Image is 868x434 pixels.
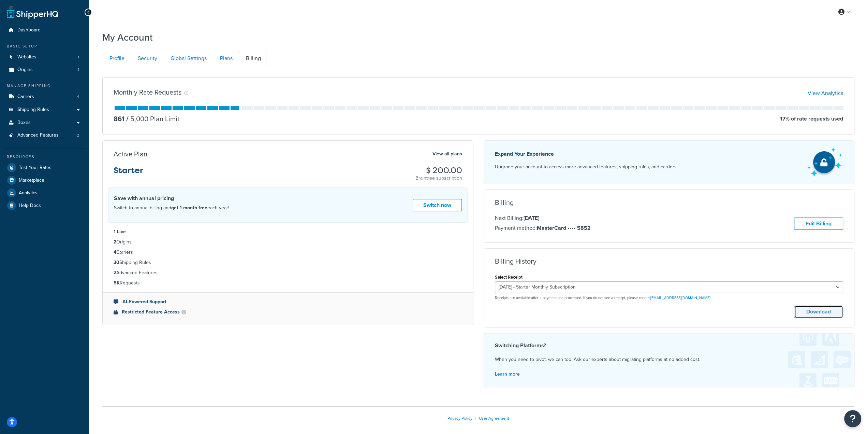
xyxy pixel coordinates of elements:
[5,116,84,129] a: Boxes
[126,114,129,124] span: /
[415,175,462,182] p: Braintree subscription
[114,279,462,287] li: Requests
[124,114,179,124] p: 5,000 Plan Limit
[19,165,52,171] span: Test Your Rates
[524,214,539,222] strong: [DATE]
[5,90,84,103] a: Carriers 4
[102,31,153,44] h1: My Account
[7,5,58,19] a: ShipperHQ Home
[114,259,462,266] li: Shipping Rules
[131,51,163,66] a: Security
[19,178,44,183] span: Marketplace
[5,187,84,199] a: Analytics
[5,24,84,37] a: Dashboard
[794,306,843,318] button: Download
[495,199,514,206] h3: Billing
[114,228,126,235] strong: 1 Live
[114,298,462,306] li: AI-Powered Support
[495,224,591,233] p: Payment method:
[114,279,120,286] strong: 5K
[413,199,462,212] a: Switch now
[5,64,84,76] li: Origins
[432,150,462,158] a: View all plans
[415,166,462,175] h3: $ 200.00
[5,64,84,76] a: Origins 1
[78,54,79,60] span: 1
[77,132,79,138] span: 2
[171,204,207,211] strong: get 1 month free
[495,275,523,280] label: Select Receipt
[114,238,462,246] li: Origins
[78,67,79,73] span: 1
[114,204,229,212] p: Switch to annual billing and each year!
[19,203,41,209] span: Help Docs
[495,257,536,265] h3: Billing History
[17,107,49,113] span: Shipping Rules
[114,269,462,277] li: Advanced Features
[17,120,31,126] span: Boxes
[5,174,84,186] a: Marketplace
[537,224,591,232] strong: MasterCard •••• 5852
[114,166,143,180] h3: Starter
[495,214,591,223] p: Next Billing:
[17,54,36,60] span: Websites
[5,129,84,142] a: Advanced Features 2
[808,89,843,97] a: View Analytics
[475,415,476,421] span: |
[495,341,843,350] h4: Switching Platforms?
[114,259,119,266] strong: 30
[17,94,34,100] span: Carriers
[239,51,266,66] a: Billing
[5,162,84,174] a: Test Your Rates
[479,415,509,421] a: User Agreement
[650,295,710,300] a: [EMAIL_ADDRESS][DOMAIN_NAME]
[5,83,84,89] div: Manage Shipping
[495,162,678,172] p: Upgrade your account to access more advanced features, shipping rules, and carriers.
[495,370,520,378] a: Learn more
[163,51,212,66] a: Global Settings
[5,43,84,49] div: Basic Setup
[5,51,84,64] a: Websites 1
[484,140,855,184] a: Expand Your Experience Upgrade your account to access more advanced features, shipping rules, and...
[17,132,59,138] span: Advanced Features
[114,194,229,202] h4: Save with annual pricing
[114,88,181,96] h3: Monthly Rate Requests
[5,90,84,103] li: Carriers
[17,67,33,73] span: Origins
[114,249,462,256] li: Carriers
[77,94,79,100] span: 4
[114,238,116,246] strong: 2
[5,103,84,116] a: Shipping Rules
[102,51,130,66] a: Profile
[19,190,38,196] span: Analytics
[5,199,84,212] a: Help Docs
[213,51,238,66] a: Plans
[114,114,124,124] p: 861
[495,149,678,159] p: Expand Your Experience
[794,218,843,230] a: Edit Billing
[17,27,41,33] span: Dashboard
[114,308,462,316] li: Restricted Feature Access
[114,269,116,276] strong: 2
[114,150,147,158] h3: Active Plan
[780,114,843,124] p: 17 % of rate requests used
[5,51,84,64] li: Websites
[495,295,843,300] p: Receipts are available after a payment has processed. If you do not see a receipt, please contact
[5,129,84,142] li: Advanced Features
[844,410,861,427] button: Open Resource Center
[495,355,843,364] p: When you need to pivot, we can too. Ask our experts about migrating platforms at no added cost.
[447,415,472,421] a: Privacy Policy
[114,249,116,256] strong: 4
[5,154,84,160] div: Resources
